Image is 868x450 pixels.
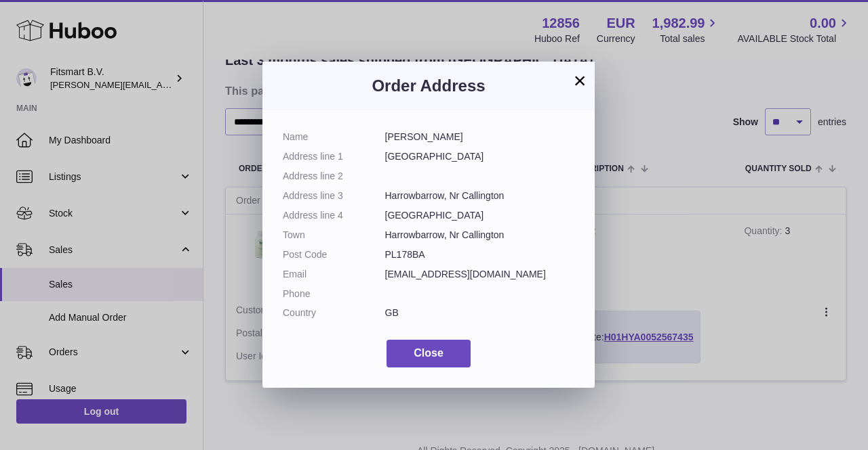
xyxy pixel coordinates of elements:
dt: Email [283,268,385,281]
dd: GB [385,307,575,319]
dd: Harrowbarrow, Nr Callington [385,189,575,202]
dt: Country [283,307,385,319]
button: Close [387,340,471,367]
dd: Harrowbarrow, Nr Callington [385,229,575,242]
dt: Address line 2 [283,170,385,183]
dt: Name [283,131,385,143]
dt: Address line 3 [283,189,385,202]
dd: PL178BA [385,248,575,261]
dd: [EMAIL_ADDRESS][DOMAIN_NAME] [385,268,575,281]
button: × [572,72,588,89]
dt: Address line 4 [283,209,385,222]
span: Close [414,347,443,359]
dd: [GEOGRAPHIC_DATA] [385,150,575,163]
dt: Phone [283,288,385,300]
dd: [PERSON_NAME] [385,131,575,143]
dt: Post Code [283,248,385,261]
dd: [GEOGRAPHIC_DATA] [385,209,575,222]
dt: Town [283,229,385,242]
h3: Order Address [283,75,574,97]
dt: Address line 1 [283,150,385,163]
